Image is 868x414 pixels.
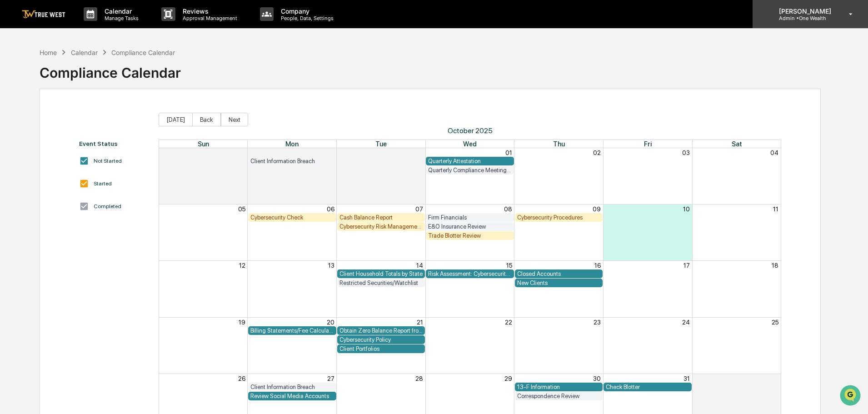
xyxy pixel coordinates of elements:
span: • [75,124,79,131]
p: [PERSON_NAME] [772,7,836,15]
button: 29 [327,149,334,156]
div: Compliance Calendar [40,57,181,81]
span: Pylon [90,225,110,232]
button: 21 [417,319,423,326]
div: Past conversations [9,101,61,108]
button: 22 [505,319,512,326]
button: 27 [327,375,334,382]
div: 🖐️ [9,187,16,194]
span: • [75,148,79,155]
div: Start new chat [41,70,149,79]
div: Client Portfolios [339,345,423,352]
span: Data Lookup [18,203,57,212]
iframe: Open customer support [839,384,863,409]
button: 20 [327,319,334,326]
button: 28 [238,149,245,156]
div: Cybersecurity Check [250,214,334,221]
a: 🗄️Attestations [62,182,116,199]
div: Cybersecurity Procedures [517,214,601,221]
span: [DATE] [80,148,99,155]
button: Next [221,113,248,126]
a: 🔎Data Lookup [5,200,61,216]
p: Manage Tasks [97,15,143,21]
div: Quarterly Compliance Meeting with Executive Team [428,167,512,174]
span: Sun [198,140,209,148]
img: Tammy Steffen [9,115,24,130]
div: 🔎 [9,204,16,211]
p: Approval Management [175,15,242,21]
p: Calendar [97,7,143,15]
span: Fri [644,140,652,148]
div: Home [40,49,57,56]
span: Tue [375,140,387,148]
div: Correspondence Review [517,393,601,399]
span: Preclearance [18,186,59,195]
div: Event Status [79,140,150,147]
button: 26 [238,375,245,382]
div: Compliance Calendar [111,49,175,56]
button: 04 [770,149,778,156]
div: New Clients [517,279,601,286]
button: 28 [415,375,423,382]
button: 12 [239,262,245,269]
button: Start new chat [155,72,165,83]
span: Sat [732,140,742,148]
div: Review Social Media Accounts [250,393,334,399]
img: logo [22,10,65,19]
img: 1746055101610-c473b297-6a78-478c-a979-82029cc54cd1 [9,70,25,86]
button: 10 [683,205,690,213]
div: 13-F Information [517,384,601,390]
button: See all [141,99,165,110]
span: [PERSON_NAME] [28,124,74,131]
span: Mon [285,140,299,148]
button: 16 [594,262,601,269]
button: 11 [773,205,778,213]
div: Closed Accounts [517,270,601,277]
button: 08 [504,205,512,213]
div: 🗄️ [66,187,73,194]
button: 07 [415,205,423,213]
div: Quarterly Attestation [428,158,512,165]
div: E&O Insurance Review [428,223,512,230]
button: 18 [772,262,778,269]
button: 31 [683,375,690,382]
div: Started [94,180,112,187]
div: Calendar [71,49,98,56]
button: 29 [504,375,512,382]
div: We're available if you need us! [41,79,125,86]
button: 19 [239,319,245,326]
div: Completed [94,203,121,209]
button: 01 [772,375,778,382]
div: Client Information Breach [250,158,334,165]
div: Firm Financials [428,214,512,221]
button: 30 [593,375,601,382]
p: Admin • One Wealth [772,15,836,21]
button: 05 [238,205,245,213]
p: People, Data, Settings [274,15,338,21]
div: Restricted Securities/Watchlist [339,279,423,286]
button: 30 [415,149,423,156]
span: October 2025 [159,126,782,135]
span: Thu [553,140,565,148]
button: 24 [682,319,690,326]
span: [PERSON_NAME] [28,148,74,155]
div: Billing Statements/Fee Calculations Report [250,327,334,334]
a: Powered byPylon [64,225,110,232]
button: 14 [416,262,423,269]
p: Reviews [175,7,242,15]
a: 🖐️Preclearance [5,182,62,199]
button: 06 [327,205,334,213]
div: Risk Assessment: Cybersecurity and Technology Vendor Review [428,270,512,277]
button: 13 [328,262,334,269]
div: Cybersecurity Risk Management and Strategy [339,223,423,230]
div: Cash Balance Report [339,214,423,221]
button: 03 [682,149,690,156]
div: Client Household Totals by State [339,270,423,277]
button: [DATE] [159,113,193,126]
span: [DATE] [80,124,99,131]
div: Obtain Zero Balance Report from Custodian [339,327,423,334]
p: How can we help? [9,19,165,34]
div: Not Started [94,158,122,164]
